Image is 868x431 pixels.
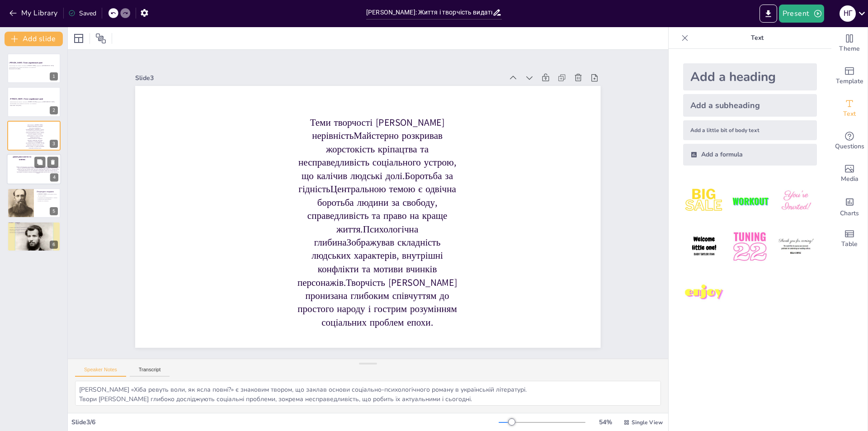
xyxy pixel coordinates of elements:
[683,226,725,268] img: 4.jpeg
[831,190,868,223] div: Add charts and graphs
[779,5,824,23] button: Present
[7,87,61,117] div: [PERSON_NAME]: Голос української душіПрезентація про життя і творчість [PERSON_NAME], видатного [...
[34,157,45,168] button: Duplicate Slide
[50,106,58,114] div: 2
[831,60,868,92] div: Add ready made slides
[831,157,868,190] div: Add images, graphics, shapes or video
[729,180,771,222] img: 2.jpeg
[8,228,56,230] p: Вплив на покоління письменників
[831,27,868,60] div: Change the overall theme
[50,174,58,182] div: 4
[840,5,856,23] button: н Г
[366,6,492,19] input: Insert title
[7,53,61,83] div: [PERSON_NAME]: Голос української душіПрезентація про життя і творчість [PERSON_NAME], видатного [...
[841,174,859,184] span: Media
[5,32,63,46] button: Add slide
[840,208,859,218] span: Charts
[37,193,58,196] p: [PERSON_NAME] «Хіба ревуть воли, як ясла повні?»
[683,180,725,222] img: 1.jpeg
[7,188,61,218] div: https://cdn.sendsteps.com/images/slides/2025_24_09_10_16-TKrVG-JZyRwD3a8-.jpegЛітературна спадщин...
[7,6,61,20] button: My Library
[37,198,58,200] p: Національна ідентичність
[68,9,96,18] div: Saved
[835,142,864,152] span: Questions
[632,419,663,426] span: Single View
[10,104,58,106] p: Generated with [URL]
[130,367,170,377] button: Transcript
[683,120,817,140] div: Add a little bit of body text
[759,5,777,23] button: Export to PowerPoint
[836,76,863,86] span: Template
[831,223,868,255] div: Add a table
[683,94,817,117] div: Add a subheading
[16,166,60,174] p: [PERSON_NAME] народився в мальовничому селі [GEOGRAPHIC_DATA] на [GEOGRAPHIC_DATA]. Цей край став...
[683,63,817,90] div: Add a heading
[37,200,58,202] p: Вплив на сучасність
[135,74,503,82] div: Slide 3
[295,116,460,329] p: Теми творчості [PERSON_NAME] нерівністьМайстерно розкривав жорстокість кріпацтва та несправедливі...
[10,98,43,100] strong: [PERSON_NAME]: Голос української душі
[9,62,42,64] strong: [PERSON_NAME]: Голос української душі
[841,239,858,249] span: Table
[7,154,61,185] div: [PERSON_NAME] народився в мальовничому селі [GEOGRAPHIC_DATA] на [GEOGRAPHIC_DATA]. Цей край став...
[692,27,822,49] p: Text
[775,226,817,268] img: 6.jpeg
[8,232,56,233] p: Вшанування на державному рівні
[843,109,856,119] span: Text
[47,157,58,168] button: Delete Slide
[831,125,868,157] div: Get real-time input from your audience
[50,140,58,148] div: 3
[729,226,771,268] img: 5.jpeg
[95,33,106,44] span: Position
[75,367,126,377] button: Speaker Notes
[683,272,725,314] img: 7.jpeg
[50,207,58,215] div: 5
[831,92,868,125] div: Add text boxes
[9,65,57,68] p: Презентація про життя і творчість [PERSON_NAME], видатного [DEMOGRAPHIC_DATA] письменника, його в...
[26,124,45,148] p: Теми творчості [PERSON_NAME] нерівністьМайстерно розкривав жорстокість кріпацтва та несправедливі...
[8,230,56,232] p: Пам'ятники і музеї
[9,68,57,70] p: Generated with [URL]
[71,418,499,426] div: Slide 3 / 6
[839,44,860,54] span: Theme
[8,221,56,224] p: Вплив і спадок
[50,241,58,249] div: 6
[683,144,817,166] div: Add a formula
[71,31,86,46] div: Layout
[50,72,58,81] div: 1
[8,227,56,228] p: Символ боротьби за українську мову
[10,101,58,104] p: Презентація про життя і творчість [PERSON_NAME], видатного [DEMOGRAPHIC_DATA] письменника, його в...
[775,180,817,222] img: 3.jpeg
[7,222,61,251] div: https://cdn.sendsteps.com/images/slides/2025_24_09_10_16-uaYQ5_hiDbJSinLV.jpegВплив і спадокСимво...
[37,197,58,199] p: Соціальна несправедливість у творах
[840,5,856,22] div: н Г
[7,121,61,151] div: Теми творчості [PERSON_NAME] нерівністьМайстерно розкривав жорстокість кріпацтва та несправедливі...
[13,156,31,161] span: ранні роки життя та освітва
[37,190,58,193] p: Літературна спадщина
[594,418,616,426] div: 54 %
